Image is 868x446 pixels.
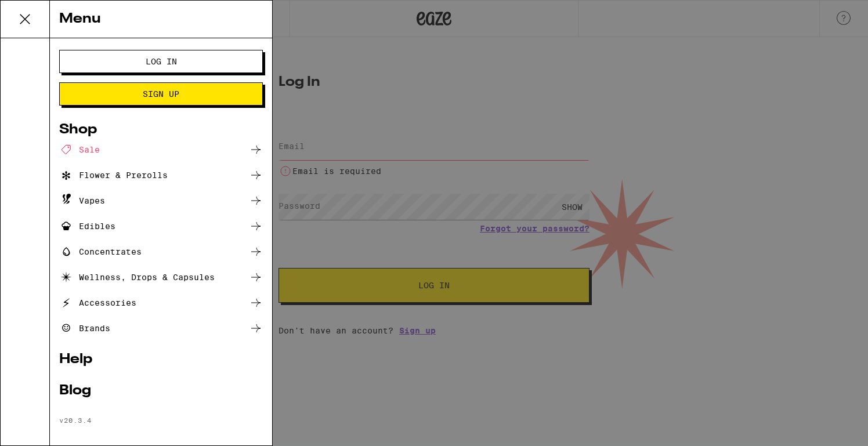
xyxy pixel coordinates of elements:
span: Log In [146,57,177,66]
a: Log In [59,57,263,66]
a: Blog [59,384,263,398]
div: Vapes [59,194,105,208]
a: Edibles [59,219,263,233]
span: v 20.3.4 [59,416,92,424]
a: Vapes [59,194,263,208]
a: Accessories [59,296,263,310]
div: Edibles [59,219,115,233]
a: Sign Up [59,89,263,99]
a: Sale [59,143,263,157]
a: Flower & Prerolls [59,168,263,182]
button: Sign Up [59,82,263,106]
a: Shop [59,123,263,137]
a: Brands [59,321,263,335]
a: Help [59,353,263,367]
div: Accessories [59,296,136,310]
div: Brands [59,321,110,335]
span: Sign Up [143,90,179,98]
a: Concentrates [59,245,263,259]
div: Sale [59,143,100,157]
div: Flower & Prerolls [59,168,168,182]
div: Concentrates [59,245,142,259]
div: Menu [50,1,272,38]
a: Wellness, Drops & Capsules [59,270,263,284]
div: Wellness, Drops & Capsules [59,270,215,284]
button: Log In [59,50,263,73]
